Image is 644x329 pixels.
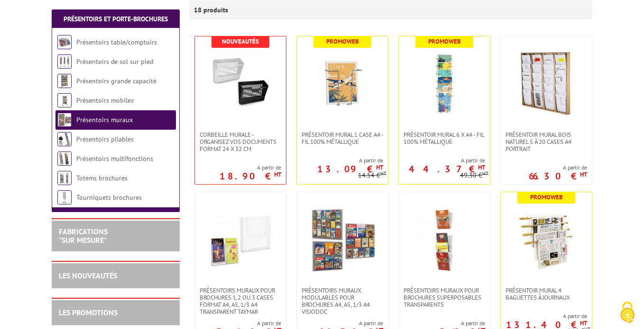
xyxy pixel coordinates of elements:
p: 49.30 € [460,172,488,179]
p: 131.40 € [506,322,587,328]
p: 18.90 € [220,173,281,179]
img: Présentoirs muraux [57,113,72,127]
a: Présentoirs mobiles [76,96,134,105]
span: A partir de [501,312,587,320]
span: PRÉSENTOIRS MURAUX POUR BROCHURES SUPERPOSABLES TRANSPARENTS [404,287,485,308]
a: Présentoirs et Porte-brochures [64,15,168,23]
img: Présentoirs de sol sur pied [57,54,72,69]
a: PRÉSENTOIRS MURAUX POUR BROCHURES SUPERPOSABLES TRANSPARENTS [399,287,490,308]
img: Présentoirs table/comptoirs [57,35,72,49]
a: Présentoirs multifonctions [76,154,153,163]
img: PRÉSENTOIRS MURAUX POUR BROCHURES 1,2 OU 3 CASES FORMAT A4, A5, 1/3 A4 TRANSPARENT TAYMAR [207,206,274,273]
span: A partir de [220,164,281,171]
sup: HT [580,170,587,178]
p: 13.09 € [317,166,383,172]
img: Présentoirs multifonctions [57,151,72,166]
img: Totems brochures [57,171,72,185]
span: Présentoir mural 1 case A4 - Fil 100% métallique [302,131,383,145]
a: Présentoir mural 4 baguettes à journaux [501,287,592,301]
img: Tourniquets brochures [57,190,72,205]
b: Promoweb [326,37,359,45]
a: LES NOUVEAUTÉS [59,271,117,280]
a: Totems brochures [76,174,128,182]
a: Présentoir Mural Bois naturel 5 à 20 cases A4 Portrait [501,131,592,152]
img: Présentoir Mural Bois naturel 5 à 20 cases A4 Portrait [513,51,580,117]
span: Corbeille Murale - Organisez vos documents format 24 x 32 cm [200,131,281,152]
a: Corbeille Murale - Organisez vos documents format 24 x 32 cm [195,131,286,152]
a: LES PROMOTIONS [59,308,118,317]
sup: HT [376,163,383,171]
img: Présentoir mural 6 x A4 - Fil 100% métallique [411,51,478,117]
sup: HT [478,163,485,171]
img: Présentoirs pliables [57,132,72,146]
a: Présentoirs grande capacité [76,77,156,85]
sup: HT [580,319,587,327]
b: Nouveautés [222,37,259,45]
a: Présentoir mural 6 x A4 - Fil 100% métallique [399,131,490,145]
img: Présentoirs mobiles [57,93,72,107]
img: Présentoir mural 4 baguettes à journaux [513,206,580,273]
span: A partir de [529,164,587,171]
sup: HT [380,170,386,177]
a: Présentoirs table/comptoirs [76,38,157,46]
a: Présentoir mural 1 case A4 - Fil 100% métallique [297,131,388,145]
img: Présentoirs muraux modulables pour brochures A4, A5, 1/3 A4 VISIODOC [309,206,376,273]
span: A partir de [216,320,281,327]
button: Cookies (fenêtre modale) [611,297,644,329]
a: Tourniquets brochures [76,193,142,202]
p: 18 produits [194,0,230,19]
p: 44.37 € [409,166,485,172]
img: Corbeille Murale - Organisez vos documents format 24 x 32 cm [207,51,274,117]
a: Présentoirs muraux [76,116,133,124]
a: Présentoirs pliables [76,135,134,143]
img: Présentoirs grande capacité [57,74,72,88]
a: PRÉSENTOIRS MURAUX POUR BROCHURES 1,2 OU 3 CASES FORMAT A4, A5, 1/3 A4 TRANSPARENT TAYMAR [195,287,286,315]
sup: HT [482,170,488,177]
span: A partir de [399,157,485,164]
a: FABRICATIONS"Sur Mesure" [59,227,108,245]
img: Présentoir mural 1 case A4 - Fil 100% métallique [309,51,376,117]
span: A partir de [297,157,383,164]
span: Présentoir Mural Bois naturel 5 à 20 cases A4 Portrait [506,131,587,152]
p: 66.30 € [529,173,587,179]
span: Présentoir mural 6 x A4 - Fil 100% métallique [404,131,485,145]
b: Promoweb [530,193,563,201]
span: Présentoir mural 4 baguettes à journaux [506,287,587,301]
a: Présentoirs de sol sur pied [76,57,153,66]
img: Cookies (fenêtre modale) [616,301,639,324]
b: Promoweb [428,37,461,45]
span: Présentoirs muraux modulables pour brochures A4, A5, 1/3 A4 VISIODOC [302,287,383,315]
span: A partir de [439,320,485,327]
sup: HT [274,170,281,178]
span: A partir de [319,320,383,327]
img: PRÉSENTOIRS MURAUX POUR BROCHURES SUPERPOSABLES TRANSPARENTS [411,206,478,273]
span: PRÉSENTOIRS MURAUX POUR BROCHURES 1,2 OU 3 CASES FORMAT A4, A5, 1/3 A4 TRANSPARENT TAYMAR [200,287,281,315]
a: Présentoirs muraux modulables pour brochures A4, A5, 1/3 A4 VISIODOC [297,287,388,315]
p: 14.54 € [358,172,386,179]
